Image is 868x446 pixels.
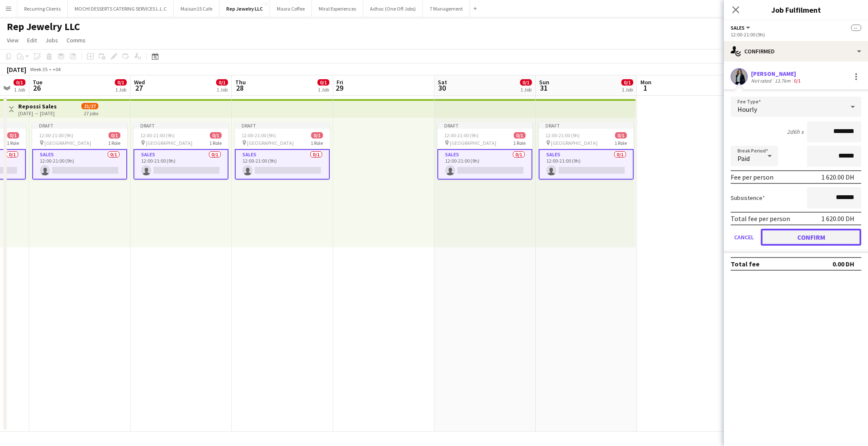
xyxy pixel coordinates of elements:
[247,140,294,146] span: [GEOGRAPHIC_DATA]
[731,194,765,202] label: Subsistence
[81,103,98,109] span: 21/27
[731,173,773,181] div: Fee per person
[821,214,854,223] div: 1 620.00 DH
[615,140,627,146] span: 1 Role
[761,229,861,246] button: Confirm
[438,78,447,86] span: Sat
[751,70,802,78] div: [PERSON_NAME]
[551,140,598,146] span: [GEOGRAPHIC_DATA]
[615,132,627,139] span: 0/1
[14,79,25,86] span: 0/1
[7,132,19,139] span: 0/1
[68,0,174,17] button: MOCHI DESSERTS CATERING SERVICES L.L.C
[217,86,228,93] div: 1 Job
[737,105,757,114] span: Hourly
[520,79,532,86] span: 0/1
[84,109,98,116] div: 27 jobs
[32,122,127,180] div: Draft12:00-21:00 (9h)0/1 [GEOGRAPHIC_DATA]1 RoleSales0/112:00-21:00 (9h)
[7,65,26,74] div: [DATE]
[134,122,228,180] app-job-card: Draft12:00-21:00 (9h)0/1 [GEOGRAPHIC_DATA]1 RoleSales0/112:00-21:00 (9h)
[45,140,91,146] span: [GEOGRAPHIC_DATA]
[639,83,651,93] span: 1
[317,79,329,86] span: 0/1
[31,83,42,93] span: 26
[437,149,532,180] app-card-role: Sales0/112:00-21:00 (9h)
[731,31,861,38] div: 12:00-21:00 (9h)
[318,86,329,93] div: 1 Job
[731,25,751,31] button: Sales
[67,36,86,44] span: Comms
[27,36,37,44] span: Edit
[731,25,745,31] span: Sales
[513,140,526,146] span: 1 Role
[7,140,19,146] span: 1 Role
[235,78,246,86] span: Thu
[133,83,145,93] span: 27
[174,0,220,17] button: Maisan15 Cafe
[234,83,246,93] span: 28
[423,0,470,17] button: 7 Management
[520,86,531,93] div: 1 Job
[751,78,773,84] div: Not rated
[216,79,228,86] span: 0/1
[851,25,861,31] span: --
[32,149,127,180] app-card-role: Sales0/112:00-21:00 (9h)
[312,0,363,17] button: Miral Experiences
[731,229,757,246] button: Cancel
[444,132,479,139] span: 12:00-21:00 (9h)
[773,78,792,84] div: 13.7km
[134,149,228,180] app-card-role: Sales0/112:00-21:00 (9h)
[821,173,854,181] div: 1 620.00 DH
[311,132,323,139] span: 0/1
[3,35,22,46] a: View
[450,140,496,146] span: [GEOGRAPHIC_DATA]
[63,35,89,46] a: Comms
[787,128,804,136] div: 2d6h x
[134,78,145,86] span: Wed
[270,0,312,17] button: Masra Coffee
[545,132,580,139] span: 12:00-21:00 (9h)
[235,122,330,129] div: Draft
[140,132,175,139] span: 12:00-21:00 (9h)
[539,149,634,180] app-card-role: Sales0/112:00-21:00 (9h)
[146,140,192,146] span: [GEOGRAPHIC_DATA]
[363,0,423,17] button: Adhoc (One Off Jobs)
[7,36,19,44] span: View
[220,0,270,17] button: Rep Jewelry LLC
[337,78,343,86] span: Fri
[235,149,330,180] app-card-role: Sales0/112:00-21:00 (9h)
[242,132,276,139] span: 12:00-21:00 (9h)
[437,122,532,180] app-job-card: Draft12:00-21:00 (9h)0/1 [GEOGRAPHIC_DATA]1 RoleSales0/112:00-21:00 (9h)
[539,122,634,129] div: Draft
[42,35,61,46] a: Jobs
[538,83,549,93] span: 31
[108,140,120,146] span: 1 Role
[115,79,127,86] span: 0/1
[14,86,25,93] div: 1 Job
[235,122,330,180] app-job-card: Draft12:00-21:00 (9h)0/1 [GEOGRAPHIC_DATA]1 RoleSales0/112:00-21:00 (9h)
[724,41,868,61] div: Confirmed
[539,122,634,180] app-job-card: Draft12:00-21:00 (9h)0/1 [GEOGRAPHIC_DATA]1 RoleSales0/112:00-21:00 (9h)
[108,132,120,139] span: 0/1
[794,78,801,84] app-skills-label: 0/1
[622,86,633,93] div: 1 Job
[33,78,42,86] span: Tue
[134,122,228,129] div: Draft
[539,78,549,86] span: Sun
[28,66,49,72] span: Week 35
[7,20,80,33] h1: Rep Jewelry LLC
[731,260,759,268] div: Total fee
[514,132,526,139] span: 0/1
[737,154,750,163] span: Paid
[209,140,222,146] span: 1 Role
[17,0,68,17] button: Recurring Clients
[24,35,40,46] a: Edit
[640,78,651,86] span: Mon
[45,36,58,44] span: Jobs
[731,214,790,223] div: Total fee per person
[335,83,343,93] span: 29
